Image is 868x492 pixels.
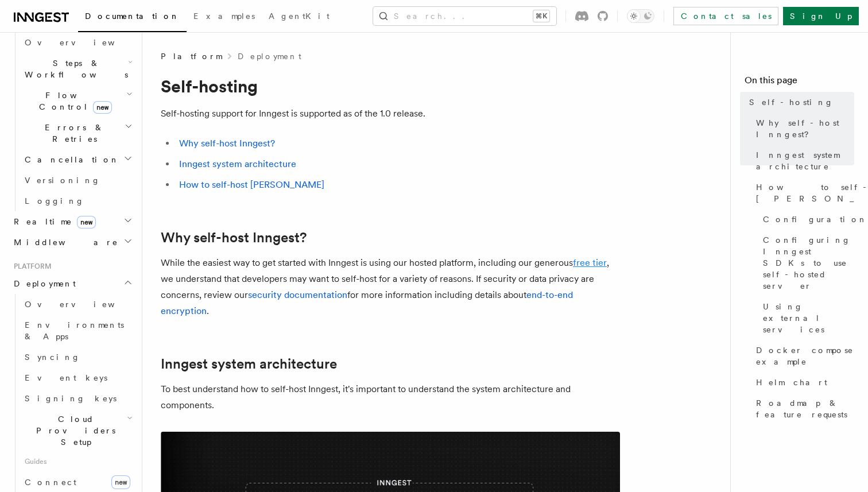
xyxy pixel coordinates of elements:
[20,122,125,145] span: Errors & Retries
[25,176,100,185] span: Versioning
[758,296,854,340] a: Using external services
[627,9,654,23] button: Toggle dark mode
[9,237,118,248] span: Middleware
[25,196,84,206] span: Logging
[756,377,827,388] span: Helm chart
[751,372,854,393] a: Helm chart
[269,11,330,21] span: AgentKit
[20,85,135,117] button: Flow Controlnew
[20,347,135,367] a: Syncing
[248,289,347,300] a: security documentation
[751,113,854,145] a: Why self-host Inngest?
[20,117,135,149] button: Errors & Retries
[758,209,854,230] a: Configuration
[161,356,337,372] a: Inngest system architecture
[9,273,135,294] button: Deployment
[161,255,620,319] p: While the easiest way to get started with Inngest is using our hosted platform, including our gen...
[758,230,854,296] a: Configuring Inngest SDKs to use self-hosted server
[9,211,135,232] button: Realtimenew
[9,32,135,211] div: Inngest Functions
[673,7,778,25] a: Contact sales
[20,413,127,448] span: Cloud Providers Setup
[20,57,128,80] span: Steps & Workflows
[751,393,854,425] a: Roadmap & feature requests
[25,38,143,47] span: Overview
[20,90,126,113] span: Flow Control
[161,76,620,96] h1: Self-hosting
[751,177,854,209] a: How to self-host [PERSON_NAME]
[20,388,135,409] a: Signing keys
[745,73,854,92] h4: On this page
[20,367,135,388] a: Event keys
[25,394,117,403] span: Signing keys
[20,315,135,347] a: Environments & Apps
[77,216,96,228] span: new
[25,300,143,309] span: Overview
[756,149,854,172] span: Inngest system architecture
[179,179,324,190] a: How to self-host [PERSON_NAME]
[745,92,854,113] a: Self-hosting
[763,214,867,225] span: Configuration
[111,475,130,489] span: new
[533,10,549,22] kbd: ⌘K
[573,257,607,268] a: free tier
[20,191,135,211] a: Logging
[373,7,556,25] button: Search...⌘K
[9,216,96,227] span: Realtime
[25,478,76,487] span: Connect
[161,51,222,62] span: Platform
[262,3,336,31] a: AgentKit
[20,32,135,53] a: Overview
[9,262,52,271] span: Platform
[187,3,262,31] a: Examples
[749,96,834,108] span: Self-hosting
[20,53,135,85] button: Steps & Workflows
[78,3,187,32] a: Documentation
[93,101,112,114] span: new
[238,51,301,62] a: Deployment
[751,145,854,177] a: Inngest system architecture
[193,11,255,21] span: Examples
[20,294,135,315] a: Overview
[9,232,135,253] button: Middleware
[20,452,135,471] span: Guides
[25,373,107,382] span: Event keys
[85,11,180,21] span: Documentation
[20,170,135,191] a: Versioning
[756,117,854,140] span: Why self-host Inngest?
[783,7,859,25] a: Sign Up
[161,106,620,122] p: Self-hosting support for Inngest is supported as of the 1.0 release.
[20,409,135,452] button: Cloud Providers Setup
[161,381,620,413] p: To best understand how to self-host Inngest, it's important to understand the system architecture...
[756,344,854,367] span: Docker compose example
[179,138,275,149] a: Why self-host Inngest?
[9,278,76,289] span: Deployment
[20,149,135,170] button: Cancellation
[20,154,119,165] span: Cancellation
[179,158,296,169] a: Inngest system architecture
[161,230,307,246] a: Why self-host Inngest?
[25,352,80,362] span: Syncing
[25,320,124,341] span: Environments & Apps
[751,340,854,372] a: Docker compose example
[763,234,854,292] span: Configuring Inngest SDKs to use self-hosted server
[763,301,854,335] span: Using external services
[756,397,854,420] span: Roadmap & feature requests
